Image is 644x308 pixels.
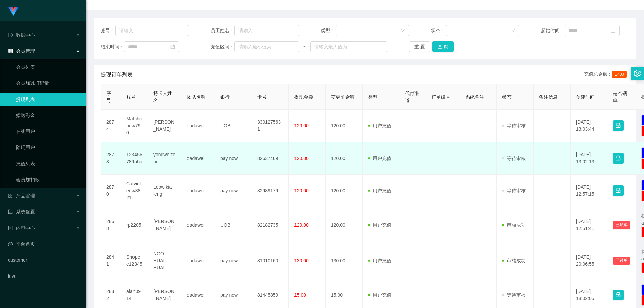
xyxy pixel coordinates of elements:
span: 充值区间： [211,43,234,50]
a: 充值列表 [16,157,80,170]
td: yongweizong [148,142,181,175]
td: Shopee12345 [121,243,148,279]
button: 已锁单 [613,257,630,265]
span: 卡号 [257,94,267,100]
span: 用户充值 [368,123,391,128]
img: logo.9652507e.png [8,7,19,16]
span: 用户充值 [368,188,391,193]
td: 2873 [101,142,121,175]
button: 图标: lock [613,120,624,131]
span: 持卡人姓名 [153,90,172,103]
td: dadawei [181,207,215,243]
i: 图标: calendar [170,44,175,49]
td: UOB [215,207,252,243]
span: 账号 [126,94,136,100]
i: 图标: appstore-o [8,193,13,198]
td: 120.00 [326,142,363,175]
input: 请输入最大值为 [310,41,387,52]
td: [DATE] 13:03:44 [571,110,607,142]
span: 等待审核 [502,123,526,128]
td: dadawei [181,110,215,142]
span: 状态： [431,27,446,34]
span: 用户充值 [368,258,391,263]
td: [DATE] 13:02:13 [571,142,607,175]
span: 结束时间： [101,43,124,50]
a: 会员加扣款 [16,173,80,186]
td: 2841 [101,243,121,279]
span: 系统配置 [8,209,35,214]
td: pay now [215,142,252,175]
td: 123456789abc [121,142,148,175]
td: 82182735 [252,207,289,243]
a: level [8,269,80,283]
span: 创建时间 [576,94,595,100]
td: 130.00 [326,243,363,279]
i: 图标: table [8,49,13,53]
span: 银行 [220,94,230,100]
a: 陪玩用户 [16,141,80,154]
span: 120.00 [294,188,309,193]
i: 图标: calendar [611,28,615,33]
span: 系统备注 [465,94,484,100]
button: 图标: lock [613,185,624,196]
td: 2874 [101,110,121,142]
input: 请输入 [115,25,189,36]
input: 请输入最小值为 [234,41,299,52]
span: 数据中心 [8,32,35,38]
span: 提现金额 [294,94,313,100]
td: [DATE] 12:51:41 [571,207,607,243]
a: 会员加减打码量 [16,76,80,90]
span: 130.00 [294,258,309,263]
td: 120.00 [326,207,363,243]
i: 图标: form [8,209,13,214]
a: 在线用户 [16,125,80,138]
td: 82989179 [252,175,289,207]
span: 内容中心 [8,225,35,231]
span: 状态 [502,94,512,100]
i: 图标: setting [634,70,641,77]
span: 会员管理 [8,48,35,54]
td: 2870 [101,175,121,207]
span: 审核成功 [502,222,526,228]
td: Leow kia leng [148,175,181,207]
span: 账号： [101,27,115,34]
td: dadawei [181,175,215,207]
a: 图标: dashboard平台首页 [8,237,80,251]
td: NGO HUAI HUAI [148,243,181,279]
span: 订单编号 [432,94,450,100]
a: customer [8,253,80,267]
span: 15.00 [294,292,306,298]
span: 1400 [612,71,627,78]
td: [PERSON_NAME] [148,110,181,142]
span: 提现订单列表 [101,71,133,79]
span: 等待审核 [502,292,526,298]
td: 82637469 [252,142,289,175]
i: 图标: profile [8,226,13,230]
td: pay now [215,175,252,207]
td: Calvinleow3821 [121,175,148,207]
i: 图标: check-circle-o [8,33,13,37]
span: 用户充值 [368,292,391,298]
td: 2868 [101,207,121,243]
button: 图标: lock [613,290,624,300]
a: 会员列表 [16,60,80,74]
i: 图标: down [511,28,515,33]
span: 120.00 [294,123,309,128]
span: 类型 [368,94,377,100]
input: 请输入 [234,25,299,36]
span: 等待审核 [502,156,526,161]
span: 审核成功 [502,258,526,263]
td: pay now [215,243,252,279]
span: 产品管理 [8,193,35,198]
td: dadawei [181,243,215,279]
span: 变更前金额 [331,94,355,100]
td: 120.00 [326,110,363,142]
span: 备注信息 [539,94,558,100]
span: 用户充值 [368,222,391,228]
td: rp2205 [121,207,148,243]
a: 赠送彩金 [16,109,80,122]
i: 图标: down [401,28,405,33]
td: 120.00 [326,175,363,207]
button: 重 置 [409,41,430,52]
button: 图标: lock [613,153,624,164]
